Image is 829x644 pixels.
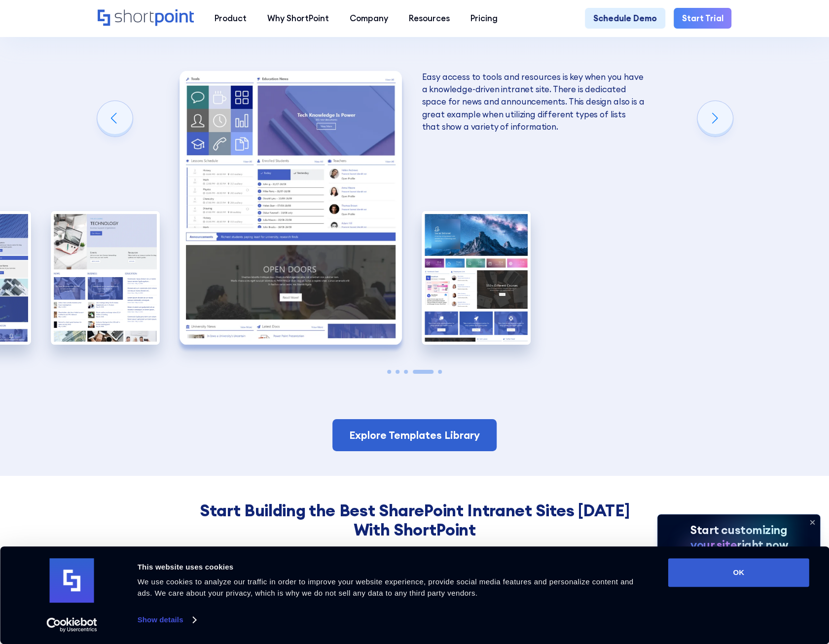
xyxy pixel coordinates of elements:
div: Product [215,12,247,25]
img: Best SharePoint Designs [51,211,159,345]
div: 5 / 5 [422,211,530,345]
p: Easy access to tools and resources is key when you have a knowledge-driven intranet site. There i... [422,71,645,133]
a: Explore Templates Library [332,419,496,451]
a: Show details [138,612,196,627]
img: Best SharePoint Intranet Site Designs [422,211,530,345]
div: Company [350,12,388,25]
a: Home [98,9,194,27]
div: Resources [409,12,450,25]
a: Company [339,8,398,29]
div: Pricing [470,12,498,25]
span: Go to slide 1 [387,370,391,374]
span: Go to slide 5 [438,370,442,374]
button: OK [668,558,809,587]
div: 4 / 5 [180,71,402,345]
div: Next slide [697,101,733,137]
a: Schedule Demo [585,8,665,29]
h3: Start Building the Best SharePoint Intranet Sites [DATE] With ShortPoint [181,501,648,539]
span: Go to slide 4 [413,370,433,374]
span: Go to slide 3 [404,370,408,374]
span: We use cookies to analyze our traffic in order to improve your website experience, provide social... [138,577,634,597]
div: 3 / 5 [51,211,159,345]
div: Why ShortPoint [267,12,329,25]
img: logo [50,558,94,603]
span: Go to slide 2 [396,370,399,374]
a: Why ShortPoint [257,8,339,29]
a: Start Trial [674,8,732,29]
div: This website uses cookies [138,561,646,573]
a: Usercentrics Cookiebot - opens in a new window [29,617,115,632]
div: Previous slide [97,101,133,137]
img: Best SharePoint Intranet Examples [180,71,402,345]
a: Product [204,8,257,29]
a: Resources [398,8,460,29]
a: Pricing [460,8,508,29]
